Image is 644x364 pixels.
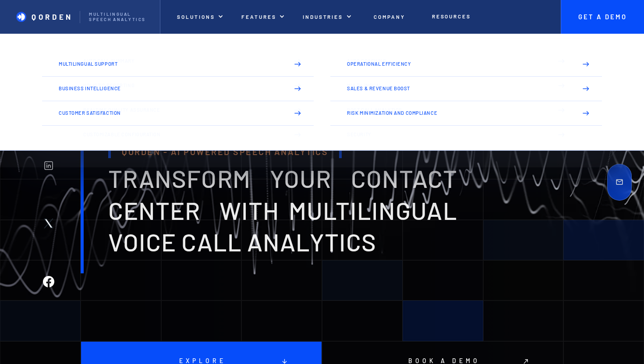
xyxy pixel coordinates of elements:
a: Auto Call Summary [67,49,314,74]
img: Twitter [43,218,54,229]
a: Realtime Quality Assurance [67,98,314,123]
img: Linkedin [43,160,54,171]
p: Auto Call Summary [83,58,282,64]
a: Customizable Configuration [67,123,314,147]
p: Company [374,14,405,20]
p: Holistic Reporting [83,83,282,88]
p: Customizable Configuration [83,132,282,137]
p: Realtime Quality Assurance [83,107,282,113]
a: Auto Coaching [330,49,577,74]
a: Security [330,123,577,147]
p: Security [347,132,545,137]
p: Multilingual Speech analytics [89,12,150,22]
a: Post Call Analytics [330,98,577,123]
p: features [241,14,276,20]
span: transform your contact center with multilingual voice Call analytics [108,163,457,257]
p: Multilingual [347,83,545,88]
img: Facebook [43,276,54,287]
a: Multilingual [330,74,577,98]
p: Qorden [32,12,73,21]
p: Post Call Analytics [347,107,545,113]
p: Resources [432,13,471,19]
p: Solutions [177,14,215,20]
p: Auto Coaching [347,58,545,64]
p: INDUSTRIES [303,14,343,20]
a: Holistic Reporting [67,74,314,98]
p: Get A Demo [570,13,635,21]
